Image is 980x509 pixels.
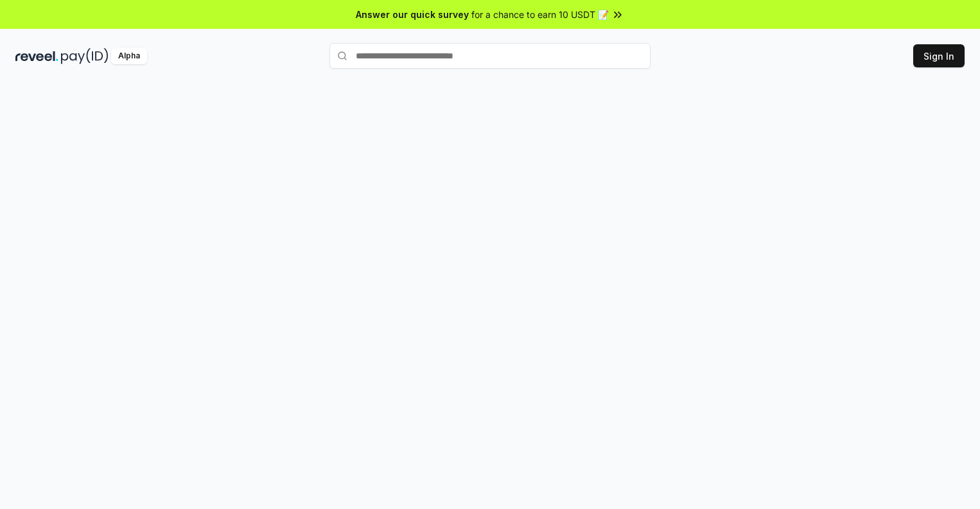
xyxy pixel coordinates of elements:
[111,48,147,64] div: Alpha
[61,48,109,64] img: pay_id
[913,44,965,67] button: Sign In
[15,48,58,64] img: reveel_dark
[471,8,609,21] span: for a chance to earn 10 USDT 📝
[356,8,469,21] span: Answer our quick survey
